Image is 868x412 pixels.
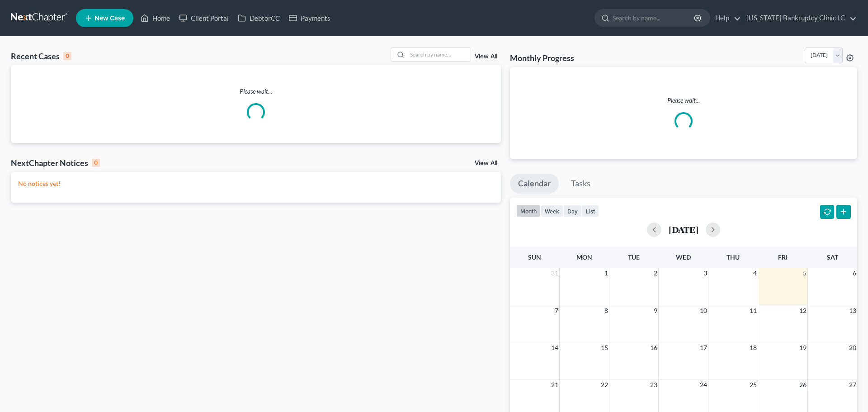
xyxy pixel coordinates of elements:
a: Tasks [563,174,599,194]
span: 3 [703,268,708,279]
span: New Case [94,15,125,22]
span: 8 [604,305,609,316]
span: 27 [848,379,857,390]
a: Calendar [510,174,559,194]
span: Wed [676,253,691,261]
span: 4 [752,268,758,279]
p: Please wait... [517,96,850,105]
span: 21 [550,379,559,390]
a: Help [711,10,741,26]
button: week [541,205,563,217]
span: 15 [600,342,609,353]
span: 18 [749,342,758,353]
h3: Monthly Progress [510,52,574,63]
button: list [582,205,599,217]
span: 19 [798,342,807,353]
span: 7 [554,305,559,316]
span: 1 [604,268,609,279]
div: NextChapter Notices [11,157,100,168]
span: 11 [749,305,758,316]
span: 6 [852,268,857,279]
span: 9 [653,305,658,316]
span: 22 [600,379,609,390]
a: View All [475,53,497,60]
p: Please wait... [11,87,501,96]
span: 31 [550,268,559,279]
span: 20 [848,342,857,353]
div: 0 [63,52,71,60]
a: Client Portal [175,10,233,26]
button: month [516,205,541,217]
span: 14 [550,342,559,353]
span: 12 [798,305,807,316]
span: 13 [848,305,857,316]
span: 23 [649,379,658,390]
span: Thu [726,253,740,261]
p: No notices yet! [18,179,494,188]
span: 17 [699,342,708,353]
h2: [DATE] [669,225,698,234]
span: Sat [827,253,838,261]
span: 26 [798,379,807,390]
input: Search by name... [613,9,695,26]
a: View All [475,160,497,166]
a: [US_STATE] Bankruptcy Clinic LC [742,10,857,26]
div: 0 [92,159,100,167]
span: 5 [802,268,807,279]
span: Fri [778,253,788,261]
a: Payments [284,10,335,26]
span: Mon [576,253,592,261]
span: 16 [649,342,658,353]
span: Sun [528,253,541,261]
span: 24 [699,379,708,390]
input: Search by name... [407,48,471,61]
div: Recent Cases [11,51,71,62]
span: 2 [653,268,658,279]
a: DebtorCC [233,10,284,26]
span: 10 [699,305,708,316]
span: Tue [628,253,640,261]
a: Home [136,10,175,26]
button: day [563,205,582,217]
span: 25 [749,379,758,390]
